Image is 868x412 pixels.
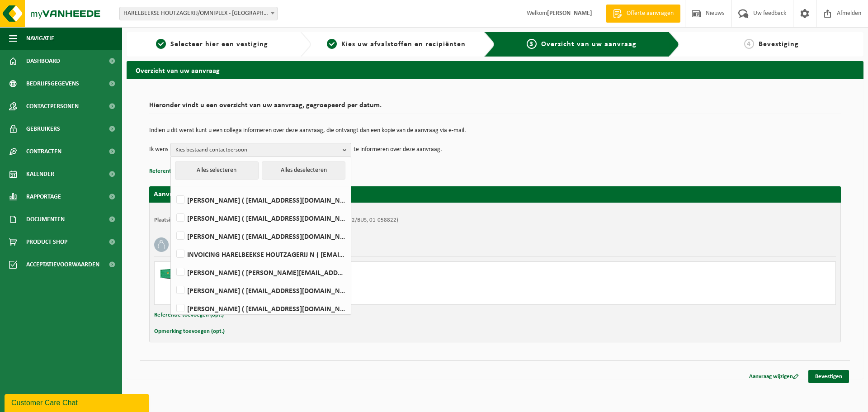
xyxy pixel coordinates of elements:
button: Opmerking toevoegen (opt.) [154,326,225,337]
span: Product Shop [26,231,67,253]
p: Ik wens [149,143,168,156]
label: [PERSON_NAME] ( [PERSON_NAME][EMAIL_ADDRESS][DOMAIN_NAME] ) [175,265,346,279]
span: Kies bestaand contactpersoon [175,143,339,157]
iframe: chat widget [5,392,151,412]
a: Aanvraag wijzigen [742,370,806,383]
a: Offerte aanvragen [606,5,680,23]
span: Overzicht van uw aanvraag [541,41,637,48]
label: [PERSON_NAME] ( [EMAIL_ADDRESS][DOMAIN_NAME] ) [175,302,346,315]
label: [PERSON_NAME] ( [EMAIL_ADDRESS][DOMAIN_NAME] ) [175,211,346,225]
span: Offerte aanvragen [624,9,676,18]
a: 2Kies uw afvalstoffen en recipiënten [316,39,477,50]
button: Referentie toevoegen (opt.) [149,166,219,177]
h2: Hieronder vindt u een overzicht van uw aanvraag, gegroepeerd per datum. [149,102,841,114]
p: te informeren over deze aanvraag. [354,143,442,156]
img: HK-XC-30-GN-00.png [159,266,186,280]
span: Kalender [26,163,54,185]
span: 4 [744,39,754,49]
a: Bevestigen [808,370,849,383]
span: Gebruikers [26,118,60,140]
h2: Overzicht van uw aanvraag [127,61,863,79]
span: Kies uw afvalstoffen en recipiënten [341,41,466,48]
span: Contracten [26,140,61,163]
label: [PERSON_NAME] ( [EMAIL_ADDRESS][DOMAIN_NAME] ) [175,284,346,297]
span: Contactpersonen [26,95,79,118]
span: Selecteer hier een vestiging [170,41,268,48]
span: Bevestiging [759,41,799,48]
button: Referentie toevoegen (opt.) [154,309,224,321]
strong: Plaatsingsadres: [154,217,193,223]
span: 2 [327,39,337,49]
div: Aantal: 1 [195,293,531,300]
a: 1Selecteer hier een vestiging [131,39,293,50]
span: HARELBEEKSE HOUTZAGERIJ/OMNIPLEX - HARELBEKE [120,7,277,20]
label: INVOICING HARELBEEKSE HOUTZAGERIJ N ( [EMAIL_ADDRESS][DOMAIN_NAME] ) [175,247,346,261]
button: Alles deselecteren [262,161,345,180]
p: Indien u dit wenst kunt u een collega informeren over deze aanvraag, die ontvangt dan een kopie v... [149,128,841,134]
div: Ophalen en plaatsen lege container [195,281,531,288]
span: 3 [527,39,537,49]
strong: Aanvraag voor [DATE] [154,191,222,198]
button: Alles selecteren [175,161,259,180]
span: Dashboard [26,50,60,72]
label: [PERSON_NAME] ( [EMAIL_ADDRESS][DOMAIN_NAME] ) [175,229,346,243]
span: Documenten [26,208,65,231]
span: Rapportage [26,185,61,208]
strong: [PERSON_NAME] [547,10,592,17]
span: HARELBEEKSE HOUTZAGERIJ/OMNIPLEX - HARELBEKE [119,7,278,20]
button: Kies bestaand contactpersoon [170,143,351,156]
span: Navigatie [26,27,54,50]
label: [PERSON_NAME] ( [EMAIL_ADDRESS][DOMAIN_NAME] ) [175,193,346,207]
span: 1 [156,39,166,49]
span: Acceptatievoorwaarden [26,253,99,276]
span: Bedrijfsgegevens [26,72,79,95]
